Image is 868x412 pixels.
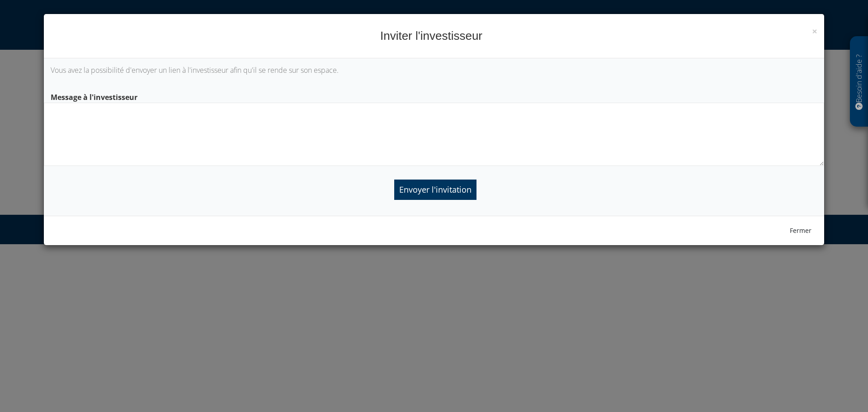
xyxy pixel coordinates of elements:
[44,89,824,103] label: Message à l'investisseur
[812,25,817,38] span: ×
[784,223,817,238] button: Fermer
[394,180,476,200] input: Envoyer l'invitation
[854,41,864,123] p: Besoin d'aide ?
[51,65,817,76] p: Vous avez la possibilité d'envoyer un lien à l'investisseur afin qu'il se rende sur son espace.
[51,28,817,44] h4: Inviter l'investisseur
